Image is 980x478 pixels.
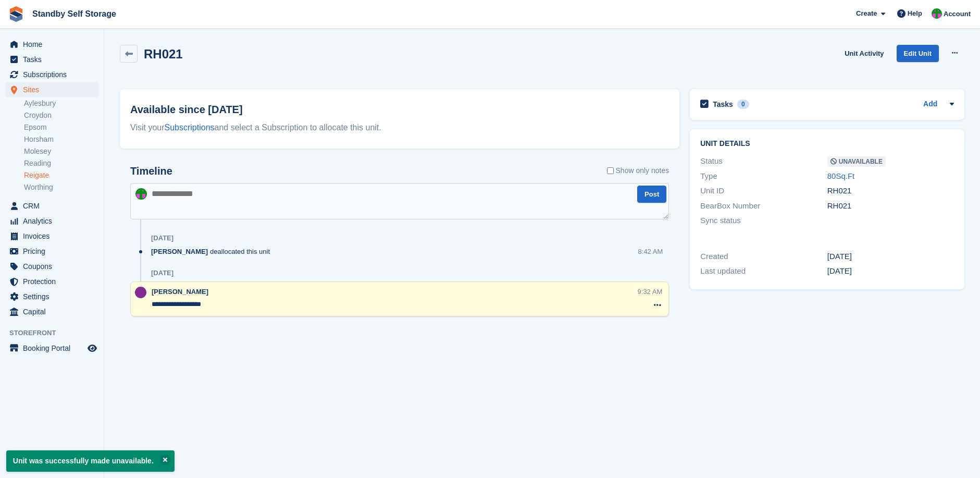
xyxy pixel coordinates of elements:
[700,140,954,148] h2: Unit details
[932,8,942,19] img: Michelle Mustoe
[24,99,98,108] a: Aylesbury
[165,123,215,132] a: Subscriptions
[700,251,827,263] div: Created
[23,259,85,274] span: Coupons
[24,158,98,168] a: Reading
[737,100,749,109] div: 0
[827,251,954,263] div: [DATE]
[827,171,855,180] a: 80Sq.Ft
[856,8,877,19] span: Create
[607,165,614,176] input: Show only notes
[6,450,175,472] p: Unit was successfully made unavailable.
[700,170,827,182] div: Type
[24,182,98,192] a: Worthing
[24,146,98,156] a: Molesey
[130,165,172,177] h2: Timeline
[638,287,663,297] div: 9:32 AM
[9,328,104,338] span: Storefront
[5,274,98,289] a: menu
[24,170,98,180] a: Reigate
[840,45,888,62] a: Unit Activity
[23,199,85,213] span: CRM
[23,52,85,67] span: Tasks
[713,100,733,109] h2: Tasks
[827,265,954,277] div: [DATE]
[827,200,954,212] div: RH021
[24,111,98,120] a: Croydon
[5,289,98,304] a: menu
[923,99,937,111] a: Add
[5,67,98,82] a: menu
[5,37,98,52] a: menu
[5,199,98,213] a: menu
[130,102,669,117] h2: Available since [DATE]
[130,121,669,134] div: Visit your and select a Subscription to allocate this unit.
[28,5,120,22] a: Standby Self Storage
[637,186,666,203] button: Post
[8,6,24,22] img: stora-icon-8386f47178a22dfd0bd8f6a31ec36ba5ce8667c1dd55bd0f319d3a0aa187defe.svg
[827,156,886,167] span: Unavailable
[23,341,85,356] span: Booking Portal
[5,52,98,67] a: menu
[24,122,98,132] a: Epsom
[23,229,85,243] span: Invoices
[151,247,208,256] span: [PERSON_NAME]
[5,341,98,356] a: menu
[700,185,827,197] div: Unit ID
[86,342,98,354] a: Preview store
[23,67,85,82] span: Subscriptions
[908,8,922,19] span: Help
[700,265,827,277] div: Last updated
[135,188,147,200] img: Michelle Mustoe
[24,134,98,144] a: Horsham
[700,155,827,167] div: Status
[151,234,173,242] div: [DATE]
[5,304,98,319] a: menu
[827,185,954,197] div: RH021
[152,288,208,296] span: [PERSON_NAME]
[144,47,183,61] h2: RH021
[700,215,827,227] div: Sync status
[897,45,939,62] a: Edit Unit
[5,82,98,97] a: menu
[5,229,98,243] a: menu
[638,247,663,256] div: 8:42 AM
[151,269,173,277] div: [DATE]
[944,9,971,19] span: Account
[5,214,98,228] a: menu
[23,244,85,259] span: Pricing
[5,259,98,274] a: menu
[700,200,827,212] div: BearBox Number
[23,82,85,97] span: Sites
[607,165,669,176] label: Show only notes
[5,244,98,259] a: menu
[23,274,85,289] span: Protection
[23,304,85,319] span: Capital
[23,289,85,304] span: Settings
[151,247,275,256] div: deallocated this unit
[23,37,85,52] span: Home
[23,214,85,228] span: Analytics
[135,287,146,298] img: Sue Ford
